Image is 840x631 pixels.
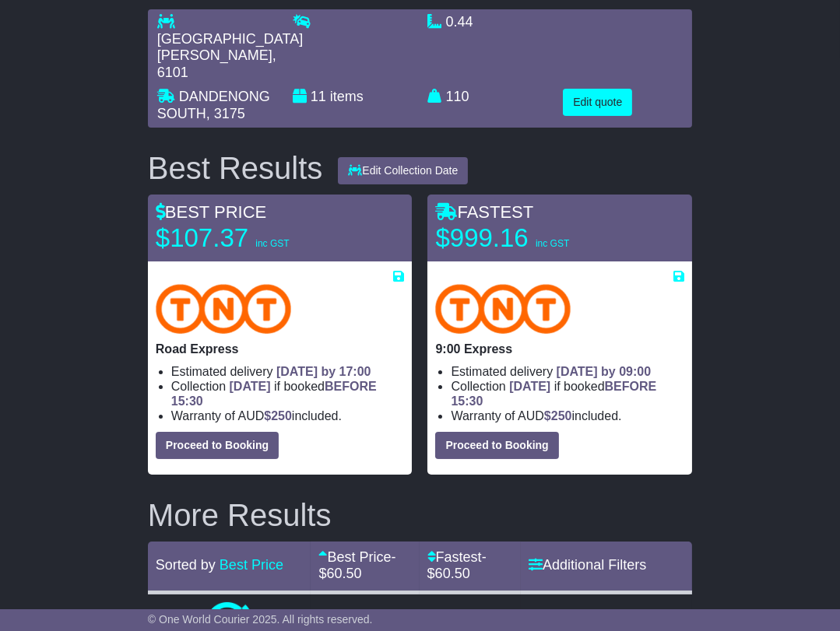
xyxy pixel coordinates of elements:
span: - $ [318,549,395,582]
span: BEFORE [325,380,377,393]
img: TNT Domestic: Road Express [156,284,291,334]
h2: More Results [148,498,692,532]
span: 250 [551,409,572,422]
span: 11 [311,89,326,104]
span: 15:30 [451,394,483,408]
li: Warranty of AUD included. [171,408,405,423]
button: Edit quote [563,89,632,116]
li: Warranty of AUD included. [451,408,684,423]
span: , 6101 [157,47,276,80]
span: BEFORE [605,380,657,393]
button: Edit Collection Date [338,157,468,184]
p: $107.37 [156,223,350,254]
span: inc GST [536,238,569,249]
button: Proceed to Booking [435,432,558,459]
span: Sorted by [156,557,216,573]
a: Best Price- $60.50 [318,549,395,582]
span: - $ [427,549,487,582]
span: [DATE] [230,380,271,393]
li: Estimated delivery [171,364,405,379]
span: if booked [451,380,656,408]
span: items [330,89,364,104]
span: [DATE] [509,380,550,393]
a: Additional Filters [529,557,646,573]
p: Road Express [156,342,405,356]
img: TNT Domestic: 9:00 Express [435,284,571,334]
span: , 3175 [206,106,245,121]
span: if booked [171,380,377,408]
span: inc GST [255,238,289,249]
span: 250 [271,409,292,422]
span: 0.44 [446,14,473,30]
span: $ [544,409,572,422]
button: Proceed to Booking [156,432,279,459]
li: Collection [451,379,684,408]
li: Collection [171,379,405,408]
span: 110 [446,89,469,104]
span: BEST PRICE [156,202,266,222]
span: [DATE] by 17:00 [276,365,371,378]
span: [DATE] by 09:00 [557,365,652,378]
p: $999.16 [435,223,630,254]
span: 15:30 [171,394,203,408]
span: 60.50 [435,566,470,581]
span: [GEOGRAPHIC_DATA][PERSON_NAME] [157,31,303,64]
a: Best Price [220,557,283,573]
span: © One World Courier 2025. All rights reserved. [148,613,373,626]
span: FASTEST [435,202,533,222]
span: DANDENONG SOUTH [157,89,270,121]
span: 60.50 [327,566,362,581]
li: Estimated delivery [451,364,684,379]
a: Fastest- $60.50 [427,549,487,582]
div: Best Results [140,151,331,185]
p: 9:00 Express [435,342,684,356]
span: $ [264,409,292,422]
